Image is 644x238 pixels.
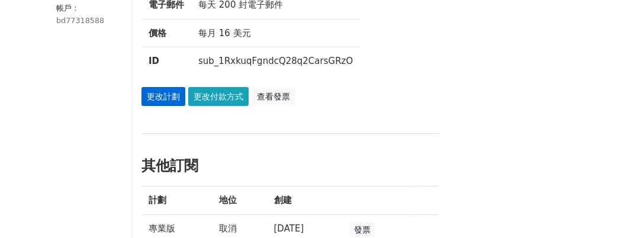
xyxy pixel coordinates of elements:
[257,92,290,101] font: 查看發票
[56,16,104,25] font: bd77318588
[273,223,304,234] font: [DATE]
[273,195,291,205] font: 創建
[149,28,166,38] font: 價格
[585,181,644,238] iframe: Chat Widget
[194,92,243,101] font: 更改付款方式
[198,56,353,66] font: sub_1RxkuqFgndcQ28q2CarsGRzO
[585,181,644,238] div: 聊天小工具
[350,222,375,237] a: 發票
[149,223,175,234] font: 專業版
[147,92,180,101] font: 更改計劃
[141,157,198,174] font: 其他訂閱
[141,87,185,106] a: 更改計劃
[149,56,159,66] font: ID
[219,223,237,234] font: 取消
[188,87,249,106] a: 更改付款方式
[149,195,166,205] font: 計劃
[354,225,371,234] font: 發票
[56,4,79,12] font: 帳戶：
[219,195,237,205] font: 地位
[252,87,295,106] a: 查看發票
[198,28,251,38] font: 每月 16 美元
